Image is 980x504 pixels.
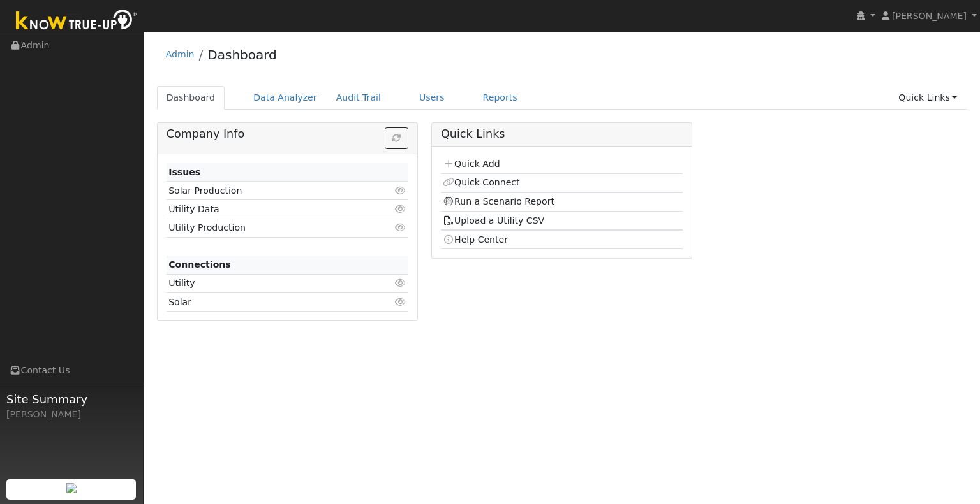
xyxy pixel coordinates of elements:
[168,259,231,270] strong: Connections
[395,223,406,232] i: Click to view
[892,11,967,21] span: [PERSON_NAME]
[167,200,369,219] td: Utility Data
[473,86,527,110] a: Reports
[889,86,967,110] a: Quick Links
[167,182,369,200] td: Solar Production
[443,215,544,226] a: Upload a Utility CSV
[168,167,200,177] strong: Issues
[10,7,144,36] img: Know True-Up
[395,278,406,287] i: Click to view
[6,408,137,421] div: [PERSON_NAME]
[66,483,77,493] img: retrieve
[166,49,195,59] a: Admin
[395,186,406,195] i: Click to view
[443,234,508,245] a: Help Center
[443,177,519,187] a: Quick Connect
[157,86,225,110] a: Dashboard
[167,293,369,312] td: Solar
[6,391,137,408] span: Site Summary
[207,47,277,62] a: Dashboard
[167,127,408,141] h5: Company Info
[410,86,454,110] a: Users
[443,196,554,206] a: Run a Scenario Report
[167,219,369,237] td: Utility Production
[441,127,683,141] h5: Quick Links
[395,205,406,213] i: Click to view
[244,86,327,110] a: Data Analyzer
[167,274,369,292] td: Utility
[327,86,390,110] a: Audit Trail
[443,159,500,169] a: Quick Add
[395,298,406,306] i: Click to view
